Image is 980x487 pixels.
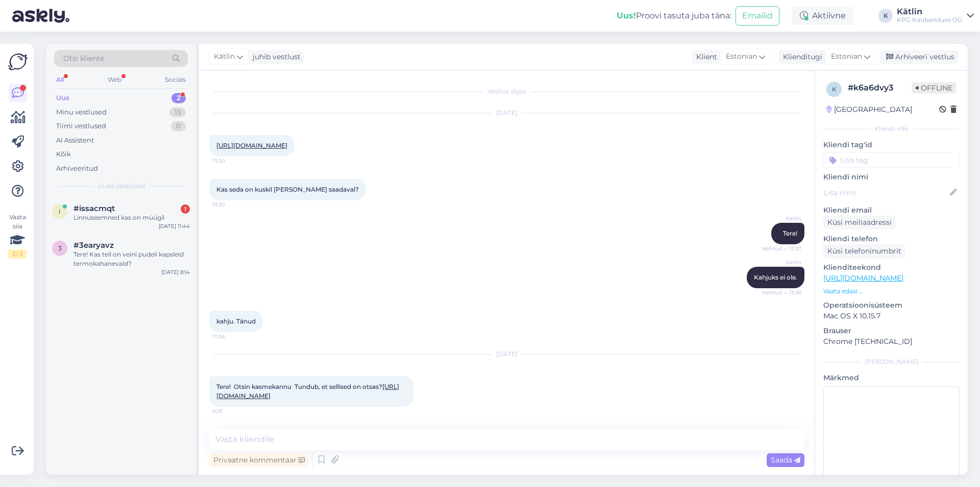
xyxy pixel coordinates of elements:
[171,121,186,131] div: 0
[617,11,636,20] b: Uus!
[97,181,145,191] span: Uued vestlused
[617,10,731,22] div: Proovi tasuta juba täna:
[823,373,960,383] p: Märkmed
[209,350,804,359] div: [DATE]
[762,289,801,296] span: Nähtud ✓ 13:38
[832,85,837,93] span: k
[823,140,960,150] p: Kliendi tag'id
[56,121,106,131] div: Tiimi vestlused
[878,9,893,23] div: K
[763,259,801,266] span: Kätlin
[692,52,717,62] div: Klient
[823,273,903,283] a: [URL][DOMAIN_NAME]
[763,215,801,222] span: Kätlin
[106,73,124,86] div: Web
[823,244,905,258] div: Küsi telefoninumbrit
[56,93,69,103] div: Uus
[792,7,854,25] div: Aktiivne
[823,357,960,366] div: [PERSON_NAME]
[73,204,115,213] span: #issacmqt
[181,204,190,214] div: 1
[56,149,71,159] div: Kõik
[54,73,66,86] div: All
[824,187,948,198] input: Lisa nimi
[56,164,98,174] div: Arhiveeritud
[779,52,822,62] div: Klienditugi
[212,407,251,415] span: 9:25
[897,8,974,24] a: KätlinKPG Kaubanduse OÜ
[73,241,114,250] span: #3earyavz
[897,8,963,16] div: Kätlin
[823,152,960,168] input: Lisa tag
[823,234,960,244] p: Kliendi telefon
[216,383,399,400] span: Tere! Otsin kasmekannu Tundub, et sellised on otsas?
[8,213,27,259] div: Vaata siia
[214,51,235,62] span: Kätlin
[826,104,912,115] div: [GEOGRAPHIC_DATA]
[897,16,963,24] div: KPG Kaubanduse OÜ
[63,53,104,64] span: Otsi kliente
[212,201,251,208] span: 13:30
[73,213,190,222] div: Linnuseemned kas on müügil
[209,108,804,118] div: [DATE]
[912,82,957,94] span: Offline
[848,82,912,94] div: # k6a6dvy3
[169,107,186,118] div: 13
[771,455,800,465] span: Saada
[754,273,797,281] span: Kahjuks ei ole.
[209,87,804,96] div: Vestlus algas
[823,336,960,347] p: Chrome [TECHNICAL_ID]
[212,333,251,340] span: 13:38
[736,6,779,26] button: Emailid
[823,124,960,133] div: Kliendi info
[58,244,62,252] span: 3
[762,245,801,252] span: Nähtud ✓ 13:37
[161,268,190,276] div: [DATE] 8:14
[823,287,960,296] p: Vaata edasi ...
[209,453,309,467] div: Privaatne kommentaar
[823,311,960,321] p: Mac OS X 10.15.7
[56,135,94,146] div: AI Assistent
[56,107,107,118] div: Minu vestlused
[159,222,190,230] div: [DATE] 11:44
[216,317,256,325] span: kahju. Tänud
[880,50,959,64] div: Arhiveeri vestlus
[8,249,27,259] div: 2 / 3
[831,51,862,62] span: Estonian
[171,93,186,103] div: 2
[216,185,359,193] span: Kas seda on kuskil [PERSON_NAME] saadaval?
[249,52,301,62] div: juhib vestlust
[216,142,287,149] a: [URL][DOMAIN_NAME]
[783,229,797,237] span: Tere!
[823,326,960,336] p: Brauser
[823,205,960,216] p: Kliendi email
[73,250,190,268] div: Tere! Kas teil on veini pudeli kapsleid termokahanevaid?
[823,262,960,273] p: Klienditeekond
[212,157,251,165] span: 13:30
[163,73,188,86] div: Socials
[8,52,28,72] img: Askly Logo
[726,51,757,62] span: Estonian
[823,300,960,311] p: Operatsioonisüsteem
[823,216,896,229] div: Küsi meiliaadressi
[823,172,960,182] p: Kliendi nimi
[59,207,61,215] span: i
